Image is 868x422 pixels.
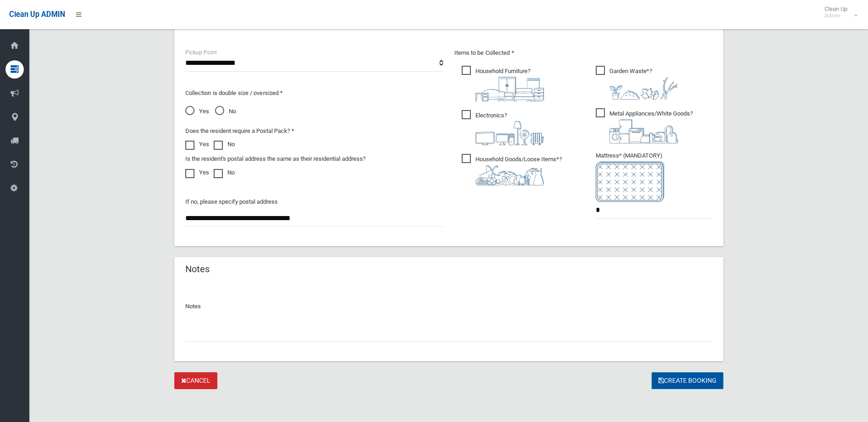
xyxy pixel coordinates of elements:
img: e7408bece873d2c1783593a074e5cb2f.png [596,161,664,202]
span: Metal Appliances/White Goods [596,108,693,143]
span: Household Furniture [462,66,544,101]
label: No [214,167,235,178]
img: b13cc3517677393f34c0a387616ef184.png [475,165,544,185]
i: ? [475,68,544,101]
header: Notes [174,260,221,278]
i: ? [475,112,544,145]
label: Yes [185,139,209,150]
p: Collection is double size / oversized * [185,88,443,99]
p: Notes [185,301,712,312]
label: Does the resident require a Postal Pack? * [185,126,294,137]
span: Garden Waste* [596,66,678,100]
i: ? [609,110,693,143]
i: ? [609,68,678,100]
p: Items to be Collected * [454,47,712,58]
button: Create Booking [652,372,723,389]
small: Admin [825,12,847,19]
span: Clean Up [820,5,857,19]
span: Household Goods/Loose Items* [462,154,562,185]
span: Mattress* (MANDATORY) [596,152,712,202]
label: Yes [185,167,209,178]
img: 4fd8a5c772b2c999c83690221e5242e0.png [609,77,678,100]
label: Is the resident's postal address the same as their residential address? [185,153,366,164]
span: Yes [185,106,209,117]
span: No [215,106,236,117]
label: If no, please specify postal address [185,196,278,207]
span: Clean Up ADMIN [9,10,65,19]
span: Electronics [462,110,544,145]
img: aa9efdbe659d29b613fca23ba79d85cb.png [475,77,544,101]
i: ? [475,156,562,185]
img: 36c1b0289cb1767239cdd3de9e694f19.png [609,119,678,143]
img: 394712a680b73dbc3d2a6a3a7ffe5a07.png [475,121,544,145]
label: No [214,139,235,150]
a: Cancel [174,372,217,389]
